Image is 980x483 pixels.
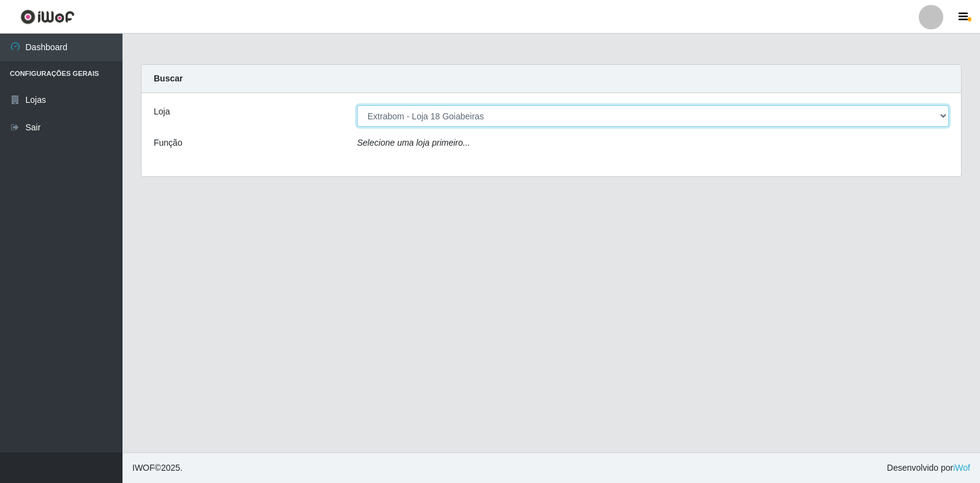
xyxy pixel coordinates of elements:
label: Loja [154,105,170,118]
strong: Buscar [154,73,183,83]
img: CoreUI Logo [20,9,75,24]
i: Selecione uma loja primeiro... [357,138,470,148]
span: IWOF [132,463,155,473]
span: Desenvolvido por [887,462,970,474]
label: Função [154,137,183,149]
span: © 2025 . [132,462,183,474]
a: iWof [953,463,970,473]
